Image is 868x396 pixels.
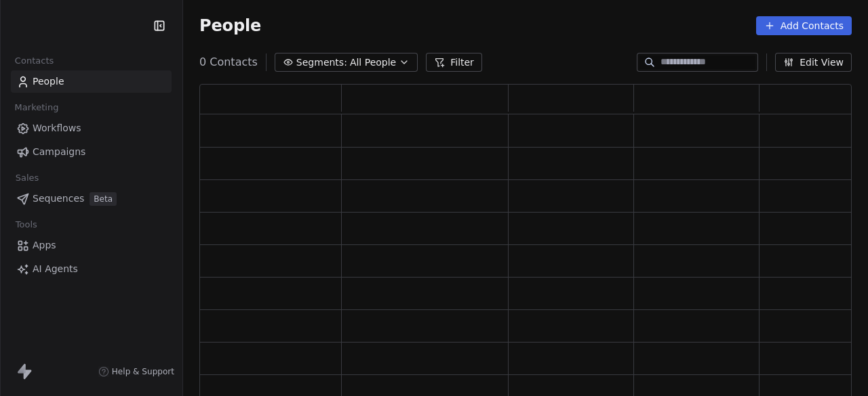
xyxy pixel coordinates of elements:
[199,16,261,36] span: People
[11,70,172,93] a: People
[775,53,852,72] button: Edit View
[350,56,396,70] span: All People
[9,97,64,118] span: Marketing
[33,121,81,135] span: Workflows
[199,54,258,70] span: 0 Contacts
[90,192,117,206] span: Beta
[9,51,60,71] span: Contacts
[11,234,172,257] a: Apps
[112,366,174,377] span: Help & Support
[33,74,64,89] span: People
[33,192,84,206] span: Sequences
[33,262,78,276] span: AI Agents
[98,366,174,377] a: Help & Support
[11,141,172,163] a: Campaigns
[33,238,56,252] span: Apps
[9,168,45,188] span: Sales
[426,53,482,72] button: Filter
[33,145,85,159] span: Campaigns
[11,258,172,280] a: AI Agents
[11,188,172,210] a: SequencesBeta
[296,56,347,70] span: Segments:
[9,215,43,235] span: Tools
[756,16,852,35] button: Add Contacts
[11,117,172,139] a: Workflows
